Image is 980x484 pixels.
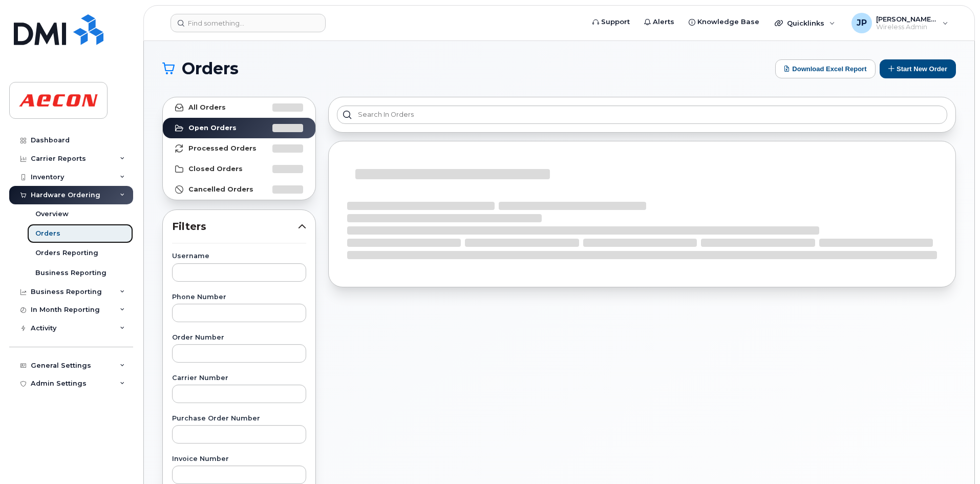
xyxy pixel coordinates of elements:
[172,456,306,462] label: Invoice Number
[163,159,315,179] a: Closed Orders
[188,144,257,153] strong: Processed Orders
[172,375,306,382] label: Carrier Number
[172,253,306,260] label: Username
[172,334,306,341] label: Order Number
[172,415,306,422] label: Purchase Order Number
[188,165,243,173] strong: Closed Orders
[775,59,876,78] button: Download Excel Report
[188,103,226,112] strong: All Orders
[163,179,315,200] a: Cancelled Orders
[182,61,239,76] span: Orders
[337,106,947,124] input: Search in orders
[172,294,306,301] label: Phone Number
[163,97,315,118] a: All Orders
[163,138,315,159] a: Processed Orders
[880,59,956,78] button: Start New Order
[163,118,315,138] a: Open Orders
[188,124,237,132] strong: Open Orders
[172,219,298,234] span: Filters
[188,185,253,194] strong: Cancelled Orders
